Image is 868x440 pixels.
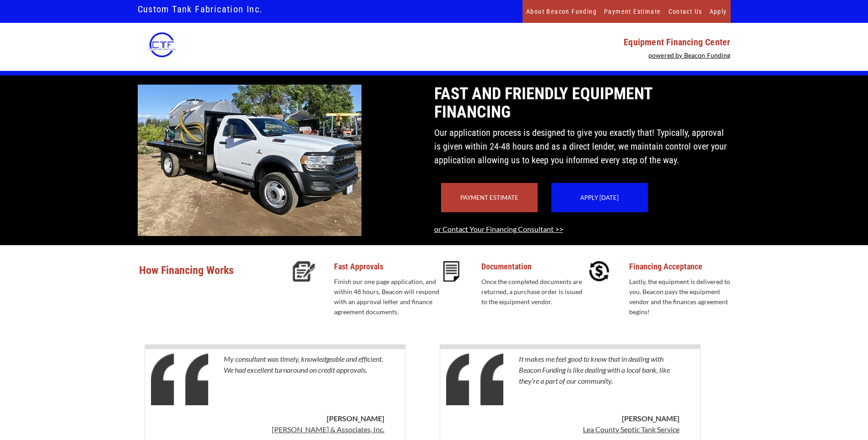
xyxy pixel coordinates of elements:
[446,354,503,405] img: Quotes
[272,424,384,440] a: [PERSON_NAME] & Associates, Inc.
[434,85,731,121] p: Fast and Friendly Equipment Financing
[583,424,679,435] p: Lea County Septic Tank Service
[481,261,587,272] p: Documentation
[434,126,731,167] p: Our application process is designed to give you exactly that! Typically, approval is given within...
[440,37,731,48] p: Equipment Financing Center
[292,261,316,282] img: approval-icon.PNG
[334,261,440,272] p: Fast Approvals
[460,194,518,201] a: Payment Estimate
[224,354,384,408] p: My consultant was timely, knowledgeable and efficient. We had excellent turnaround on credit appr...
[580,194,619,201] a: Apply [DATE]
[629,261,735,272] p: Financing Acceptance
[138,32,186,57] img: logo-EFC.jpg
[648,51,731,59] a: powered by Beacon Funding
[481,277,587,307] p: Once the completed documents are returned, a purchase order is issued to the equipment vendor.
[434,225,563,233] a: or Contact Your Financing Consultant >>
[629,277,735,317] p: Lastly, the equipment is delivered to you. Beacon pays the equipment vendor and the finances agre...
[272,424,384,435] p: [PERSON_NAME] & Associates, Inc.
[138,1,263,17] a: Custom Tank Fabrication Inc.
[151,354,208,405] img: Quotes
[583,424,679,440] a: Lea County Septic Tank Service
[622,414,679,423] b: [PERSON_NAME]
[139,261,287,291] p: How Financing Works
[519,354,679,408] p: It makes me feel good to know that in dealing with Beacon Funding is like dealing with a local ba...
[589,261,609,282] img: accept-icon.PNG
[334,277,440,317] p: Finish our one page application, and within 48 hours, Beacon will respond with an approval letter...
[138,85,361,236] img: 2306-EFC-CustomTankFabrication-thumbnail.jpg
[443,261,459,282] img: docs-icon.PNG
[327,414,384,423] b: [PERSON_NAME]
